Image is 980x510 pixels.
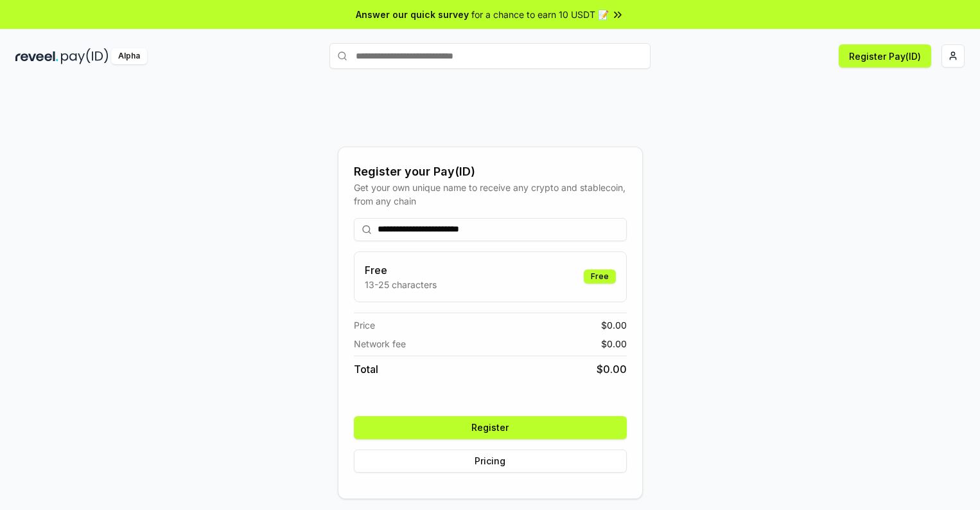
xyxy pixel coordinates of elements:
[356,8,469,21] span: Answer our quick survey
[15,48,58,64] img: reveel_dark
[584,269,616,284] div: Free
[601,318,627,332] span: $ 0.00
[471,8,609,21] span: for a chance to earn 10 USDT 📝
[354,318,375,332] span: Price
[365,278,437,291] p: 13-25 characters
[597,361,627,377] span: $ 0.00
[354,337,406,351] span: Network fee
[61,48,109,64] img: pay_id
[354,181,627,208] div: Get your own unique name to receive any crypto and stablecoin, from any chain
[354,450,627,473] button: Pricing
[839,44,931,68] button: Register Pay(ID)
[354,361,378,377] span: Total
[601,337,627,351] span: $ 0.00
[354,163,627,181] div: Register your Pay(ID)
[354,416,627,439] button: Register
[111,48,147,64] div: Alpha
[365,262,437,278] h3: Free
